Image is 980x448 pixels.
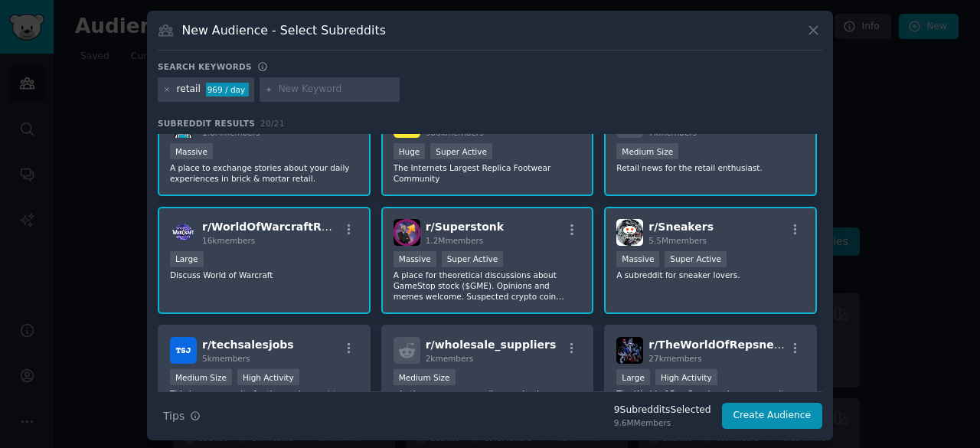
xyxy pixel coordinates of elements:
[278,83,394,96] input: New Keyword
[237,369,299,385] div: High Activity
[426,354,474,363] span: 2k members
[616,337,643,364] img: TheWorldOfRepsneakers
[426,221,504,233] span: r/ Superstonk
[648,236,707,245] span: 5.5M members
[616,369,650,385] div: Large
[206,83,249,96] div: 969 / day
[616,251,659,267] div: Massive
[394,219,420,246] img: Superstonk
[655,369,717,385] div: High Activity
[260,119,285,128] span: 20 / 21
[616,143,678,159] div: Medium Size
[394,369,456,385] div: Medium Size
[170,337,197,364] img: techsalesjobs
[665,251,727,267] div: Super Active
[648,338,807,351] span: r/ TheWorldOfRepsneakers
[170,251,204,267] div: Large
[614,417,711,428] div: 9.6M Members
[170,369,232,385] div: Medium Size
[394,162,582,184] p: The Internets Largest Replica Footwear Community
[177,83,201,96] div: retail
[616,162,805,173] p: Retail news for the retail enthusiast.
[426,236,484,245] span: 1.2M members
[170,270,358,280] p: Discuss World of Warcraft
[648,221,714,233] span: r/ Sneakers
[202,236,255,245] span: 16k members
[170,162,358,184] p: A place to exchange stories about your daily experiences in brick & mortar retail.
[158,403,206,430] button: Tips
[202,221,348,233] span: r/ WorldOfWarcraftRetail
[170,143,213,159] div: Massive
[426,338,557,351] span: r/ wholesale_suppliers
[430,143,492,159] div: Super Active
[616,219,643,246] img: Sneakers
[170,388,358,410] p: This is a community for those who want to find tech sales jobs! Post your jobs here.
[202,354,250,363] span: 5k members
[202,338,294,351] span: r/ techsalesjobs
[170,219,197,246] img: WorldOfWarcraftRetail
[394,251,436,267] div: Massive
[616,270,805,280] p: A subreddit for sneaker lovers.
[648,354,701,363] span: 27k members
[442,251,504,267] div: Super Active
[394,143,426,159] div: Huge
[394,270,582,302] p: A place for theoretical discussions about GameStop stock ($GME). Opinions and memes welcome. Susp...
[394,388,582,420] p: whether you are a supplier or a business looking to buy wholesale products with the best prices, ...
[182,22,386,38] h3: New Audience - Select Subreddits
[163,408,185,424] span: Tips
[614,404,711,417] div: 9 Subreddit s Selected
[722,403,823,429] button: Create Audience
[158,61,252,72] h3: Search keywords
[158,118,255,129] span: Subreddit Results
[616,388,805,420] p: The World of Rep Sneakers is a community where sneaker addicts from all over can come together. T...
